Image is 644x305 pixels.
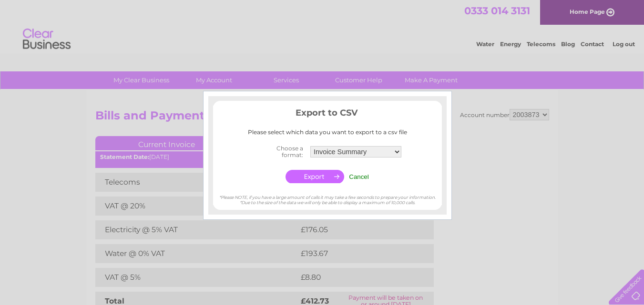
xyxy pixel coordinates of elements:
[581,40,604,48] a: Contact
[476,40,494,48] a: Water
[97,5,548,46] div: Clear Business is a trading name of Verastar Limited (registered in [GEOGRAPHIC_DATA] No. 3667643...
[527,40,555,48] a: Telecoms
[213,186,442,205] div: *Please NOTE, if you have a large amount of calls it may take a few seconds to prepare your infor...
[213,129,442,136] div: Please select which data you want to export to a csv file
[22,25,71,54] img: logo.png
[464,5,530,17] a: 0333 014 3131
[213,106,442,123] h3: Export to CSV
[349,173,369,180] input: Cancel
[613,40,635,48] a: Log out
[500,40,521,48] a: Energy
[251,142,308,161] th: Choose a format:
[561,40,575,48] a: Blog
